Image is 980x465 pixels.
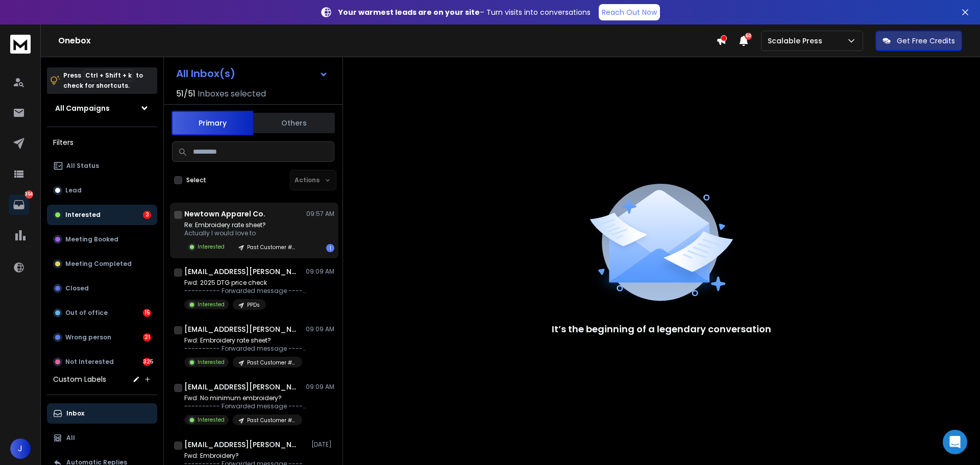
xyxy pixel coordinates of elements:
p: 09:09 AM [306,267,334,276]
span: 50 [745,33,752,40]
p: All Status [66,162,99,170]
p: Re: Embroidery rate sheet? [184,221,302,229]
p: [DATE] [311,440,334,449]
p: Reach Out Now [602,7,657,17]
button: J [10,438,31,459]
button: All Status [47,156,157,176]
p: Meeting Booked [65,235,118,243]
p: Fwd: Embroidery rate sheet? [184,336,307,345]
button: Primary [171,111,253,135]
h1: Onebox [58,35,716,47]
h1: [EMAIL_ADDRESS][PERSON_NAME][DOMAIN_NAME] [184,266,297,277]
p: All [66,434,75,442]
strong: Your warmest leads are on your site [338,7,480,17]
p: Interested [198,301,225,308]
img: logo [10,35,31,54]
h3: Filters [47,135,157,150]
button: Out of office15 [47,303,157,323]
h1: Newtown Apparel Co. [184,209,265,219]
h3: Inboxes selected [198,88,266,100]
p: – Turn visits into conversations [338,7,591,17]
p: 09:09 AM [306,325,334,333]
button: Not Interested325 [47,352,157,372]
p: Past Customer #2 (SP) [247,359,296,366]
p: PPDs [247,301,260,309]
h1: [EMAIL_ADDRESS][PERSON_NAME][DOMAIN_NAME] [184,439,297,450]
button: Meeting Completed [47,254,157,274]
p: Inbox [66,409,84,418]
div: 3 [143,211,151,219]
p: ---------- Forwarded message --------- From: Clean [184,402,307,410]
p: Past Customer #2 (SP) [247,417,296,424]
p: Fwd: No minimum embroidery? [184,394,307,402]
p: Meeting Completed [65,260,132,268]
p: 09:09 AM [306,383,334,391]
p: Press to check for shortcuts. [63,70,143,91]
button: Others [253,112,335,134]
p: Interested [198,243,225,251]
p: Interested [65,211,101,219]
h3: Custom Labels [53,374,106,384]
div: 325 [143,358,151,366]
h1: All Campaigns [55,103,110,113]
button: Lead [47,180,157,201]
div: 1 [326,244,334,252]
p: Fwd: 2025 DTG price check [184,279,307,287]
a: Reach Out Now [599,4,660,20]
a: 364 [9,194,29,215]
button: All [47,428,157,448]
p: Not Interested [65,358,114,366]
button: All Inbox(s) [168,63,336,84]
p: Interested [198,358,225,366]
p: 09:57 AM [306,210,334,218]
div: 21 [143,333,151,341]
h1: All Inbox(s) [176,68,235,79]
p: 364 [25,190,33,199]
button: Meeting Booked [47,229,157,250]
p: Fwd: Embroidery? [184,452,307,460]
label: Select [186,176,206,184]
p: Get Free Credits [897,36,955,46]
button: Get Free Credits [875,31,962,51]
h1: [EMAIL_ADDRESS][PERSON_NAME][DOMAIN_NAME] [184,324,297,334]
p: It’s the beginning of a legendary conversation [552,322,771,336]
p: Wrong person [65,333,111,341]
button: Wrong person21 [47,327,157,348]
div: 15 [143,309,151,317]
p: Actually I would love to [184,229,302,237]
p: Out of office [65,309,108,317]
button: Inbox [47,403,157,424]
button: Interested3 [47,205,157,225]
div: Open Intercom Messenger [943,430,967,454]
button: Closed [47,278,157,299]
p: ---------- Forwarded message --------- From: Alphagraphics [184,287,307,295]
p: Closed [65,284,89,292]
p: Lead [65,186,82,194]
p: Scalable Press [768,36,826,46]
button: All Campaigns [47,98,157,118]
span: Ctrl + Shift + k [84,69,133,81]
p: Past Customer #2 (SP) [247,243,296,251]
h1: [EMAIL_ADDRESS][PERSON_NAME][DOMAIN_NAME] [184,382,297,392]
span: 51 / 51 [176,88,195,100]
p: ---------- Forwarded message --------- From: [PERSON_NAME] [184,345,307,353]
p: Interested [198,416,225,424]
